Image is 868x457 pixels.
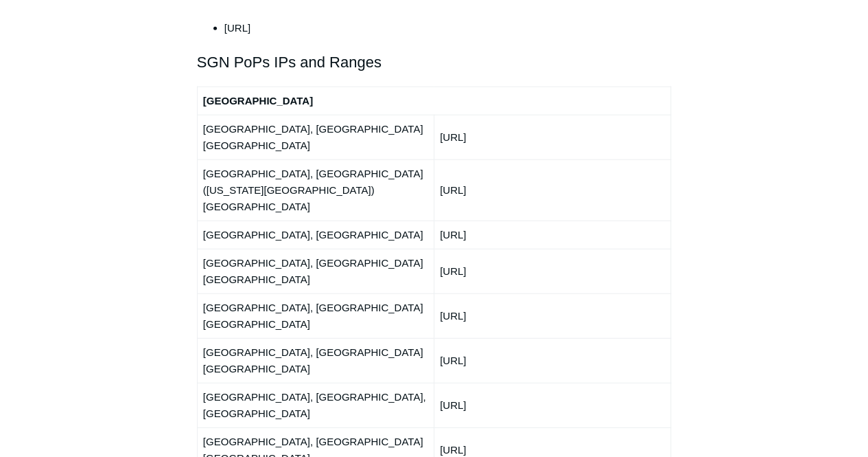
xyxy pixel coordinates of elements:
[197,249,434,293] td: [GEOGRAPHIC_DATA], [GEOGRAPHIC_DATA] [GEOGRAPHIC_DATA]
[197,115,434,159] td: [GEOGRAPHIC_DATA], [GEOGRAPHIC_DATA] [GEOGRAPHIC_DATA]
[434,221,670,249] td: [URL]
[434,159,670,221] td: [URL]
[197,383,434,427] td: [GEOGRAPHIC_DATA], [GEOGRAPHIC_DATA], [GEOGRAPHIC_DATA]
[197,50,671,74] h2: SGN PoPs IPs and Ranges
[197,221,434,249] td: [GEOGRAPHIC_DATA], [GEOGRAPHIC_DATA]
[197,293,434,338] td: [GEOGRAPHIC_DATA], [GEOGRAPHIC_DATA] [GEOGRAPHIC_DATA]
[434,115,670,159] td: [URL]
[203,95,313,107] strong: [GEOGRAPHIC_DATA]
[197,159,434,221] td: [GEOGRAPHIC_DATA], [GEOGRAPHIC_DATA] ([US_STATE][GEOGRAPHIC_DATA]) [GEOGRAPHIC_DATA]
[434,338,670,383] td: [URL]
[434,249,670,293] td: [URL]
[434,293,670,338] td: [URL]
[197,338,434,383] td: [GEOGRAPHIC_DATA], [GEOGRAPHIC_DATA] [GEOGRAPHIC_DATA]
[224,20,671,36] li: [URL]
[434,383,670,427] td: [URL]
